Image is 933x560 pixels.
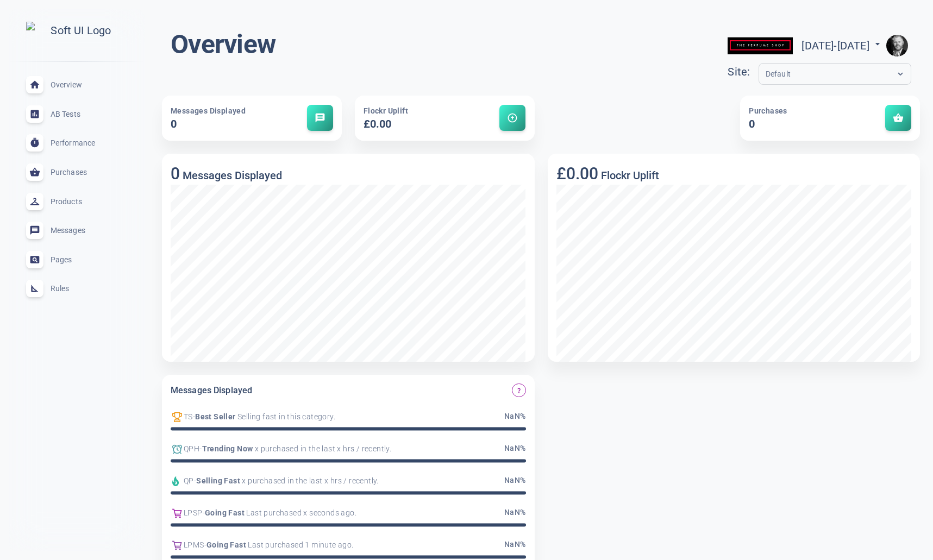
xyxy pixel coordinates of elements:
h1: Overview [171,28,275,61]
h5: Messages Displayed [180,169,282,182]
span: Purchases [749,106,787,115]
span: Flockr Uplift [364,106,408,115]
span: Messages Displayed [171,106,246,115]
span: NaN % [504,443,526,456]
a: Performance [9,129,145,158]
span: NaN % [504,411,526,424]
span: x purchased in the last x hrs / recently. [240,475,379,487]
span: QP - [184,475,196,487]
span: NaN % [504,539,526,552]
span: NaN % [504,475,526,488]
h5: 0 [171,117,279,132]
span: x purchased in the last x hrs / recently. [253,443,391,455]
h5: Flockr Uplift [598,169,659,182]
a: Pages [9,245,145,274]
img: Soft UI Logo [26,22,127,40]
h6: Messages Displayed [171,383,252,398]
a: Rules [9,274,145,304]
span: question_mark [516,387,522,394]
h5: 0 [749,117,857,132]
img: e9922e3fc00dd5316fa4c56e6d75935f [886,35,908,56]
span: NaN % [504,507,526,520]
span: Last purchased 1 minute ago. [246,539,354,551]
span: shopping_basket [893,112,904,123]
a: Products [9,187,145,216]
span: arrow_circle_up [507,112,518,123]
span: Selling fast in this category. [236,411,335,423]
h3: 0 [171,164,180,183]
span: Going Fast [206,539,246,551]
a: Overview [9,71,145,100]
span: LPSP - [184,507,205,519]
span: [DATE] - [DATE] [801,39,883,52]
div: Site: [728,63,758,81]
a: Messages [9,216,145,245]
h5: £0.00 [364,117,472,132]
h3: £0.00 [556,164,598,183]
button: Which Flockr messages are displayed the most [512,383,525,397]
span: TS - [184,411,195,423]
span: LPMS - [184,539,206,551]
span: Going Fast [205,507,245,519]
img: theperfumeshop [728,29,793,63]
span: Last purchased x seconds ago. [245,507,356,519]
span: Selling Fast [196,475,240,487]
span: Trending Now [202,443,253,455]
span: QPH - [184,443,202,455]
a: AB Tests [9,99,145,129]
span: Best Seller [195,411,235,423]
a: Purchases [9,158,145,187]
span: message [315,112,325,123]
